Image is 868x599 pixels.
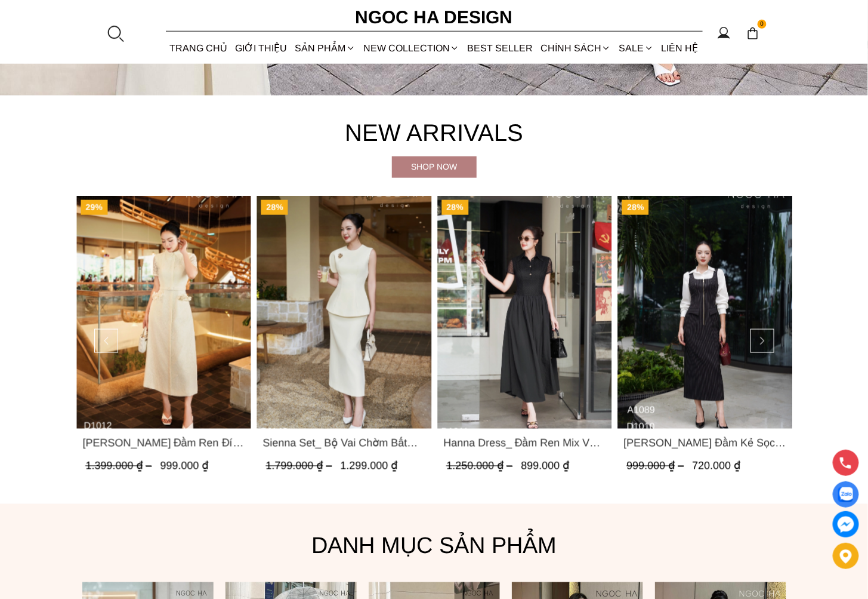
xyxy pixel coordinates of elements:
[311,533,557,558] font: Danh mục sản phẩm
[464,32,537,64] a: BEST SELLER
[521,460,569,472] span: 899.000 ₫
[623,435,786,451] span: [PERSON_NAME] Đầm Kẻ Sọc Sát Nách Khóa Đồng D1010
[82,435,245,451] span: [PERSON_NAME] Đầm Ren Đính Hoa Túi Màu Kem D1012
[76,196,251,429] a: Product image - Catherine Dress_ Đầm Ren Đính Hoa Túi Màu Kem D1012
[392,156,477,178] a: Shop now
[392,160,477,173] div: Shop now
[617,196,792,429] a: Product image - Mary Dress_ Đầm Kẻ Sọc Sát Nách Khóa Đồng D1010
[262,435,425,451] span: Sienna Set_ Bộ Vai Chờm Bất Đối Xứng Mix Chân Váy Bút Chì BJ143
[626,460,687,472] span: 999.000 ₫
[838,487,853,502] img: Display image
[623,435,786,451] a: Link to Mary Dress_ Đầm Kẻ Sọc Sát Nách Khóa Đồng D1010
[82,435,245,451] a: Link to Catherine Dress_ Đầm Ren Đính Hoa Túi Màu Kem D1012
[833,511,859,537] a: messenger
[746,27,759,40] img: img-CART-ICON-ksit0nf1
[76,113,792,152] h4: New Arrivals
[85,460,155,472] span: 1.399.000 ₫
[437,196,612,429] a: Product image - Hanna Dress_ Đầm Ren Mix Vải Thô Màu Đen D1011
[537,32,615,64] div: Chính sách
[758,20,767,29] span: 0
[265,460,335,472] span: 1.799.000 ₫
[443,435,606,451] span: Hanna Dress_ Đầm Ren Mix Vải Thô Màu Đen D1011
[359,32,463,64] a: NEW COLLECTION
[160,460,208,472] span: 999.000 ₫
[833,481,859,508] a: Display image
[446,460,515,472] span: 1.250.000 ₫
[615,32,657,64] a: SALE
[443,435,606,451] a: Link to Hanna Dress_ Đầm Ren Mix Vải Thô Màu Đen D1011
[345,3,524,32] a: Ngoc Ha Design
[692,460,740,472] span: 720.000 ₫
[657,32,702,64] a: LIÊN HỆ
[291,32,359,64] div: SẢN PHẨM
[340,460,397,472] span: 1.299.000 ₫
[262,435,425,451] a: Link to Sienna Set_ Bộ Vai Chờm Bất Đối Xứng Mix Chân Váy Bút Chì BJ143
[231,32,291,64] a: GIỚI THIỆU
[257,196,431,429] a: Product image - Sienna Set_ Bộ Vai Chờm Bất Đối Xứng Mix Chân Váy Bút Chì BJ143
[166,32,231,64] a: TRANG CHỦ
